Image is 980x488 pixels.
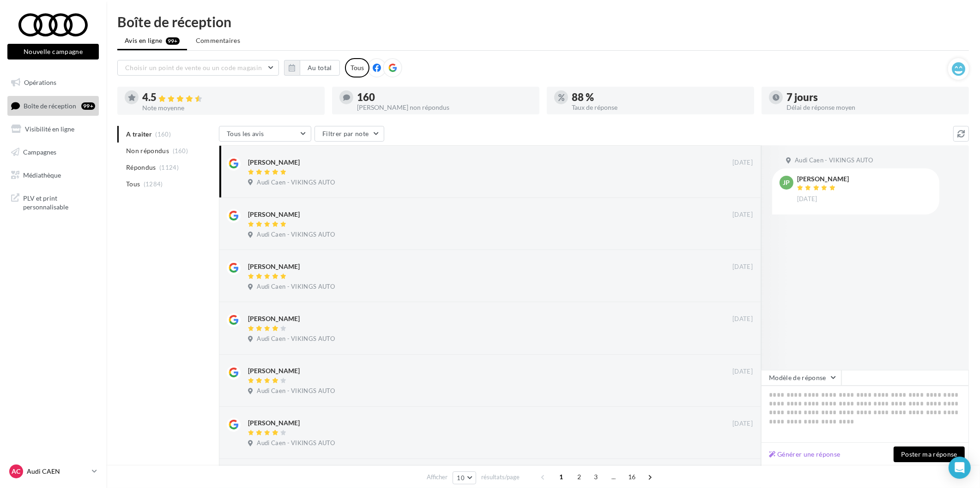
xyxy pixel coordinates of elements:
div: [PERSON_NAME] [248,158,300,167]
span: [DATE] [732,263,753,271]
span: Non répondus [126,146,169,155]
button: Au total [284,60,340,76]
a: Boîte de réception99+ [6,96,101,116]
span: Audi Caen - VIKINGS AUTO [257,283,335,291]
div: [PERSON_NAME] non répondus [357,104,532,111]
span: Répondus [126,163,156,172]
span: 16 [624,470,640,484]
div: Note moyenne [142,105,317,111]
span: 1 [554,470,569,484]
div: Open Intercom Messenger [949,457,971,479]
span: (160) [173,147,188,155]
span: Audi Caen - VIKINGS AUTO [257,179,335,187]
span: Audi Caen - VIKINGS AUTO [257,387,335,395]
span: AC [12,467,21,476]
div: [PERSON_NAME] [248,262,300,271]
a: PLV et print personnalisable [6,188,101,215]
a: Visibilité en ligne [6,119,101,139]
span: Tous [126,179,140,189]
button: Choisir un point de vente ou un code magasin [117,60,279,76]
div: Délai de réponse moyen [786,104,962,111]
div: [PERSON_NAME] [248,418,300,428]
div: 88 % [572,92,747,102]
button: Ignorer [723,177,753,190]
div: 7 jours [786,92,962,102]
span: Audi Caen - VIKINGS AUTO [795,156,873,165]
span: 10 [457,474,465,482]
span: (1284) [144,180,163,188]
button: Ignorer [723,438,753,451]
button: 10 [453,471,476,484]
button: Ignorer [723,334,753,347]
button: Générer une réponse [765,449,844,460]
button: Poster ma réponse [894,446,965,462]
a: Campagnes [6,143,101,162]
div: Tous [345,58,369,77]
span: [DATE] [732,211,753,219]
div: [PERSON_NAME] [248,314,300,323]
span: Choisir un point de vente ou un code magasin [125,64,262,71]
span: PLV et print personnalisable [23,192,95,212]
div: 99+ [81,102,95,110]
a: Opérations [6,73,101,92]
span: [DATE] [732,420,753,428]
span: Campagnes [23,148,56,156]
span: résultats/page [481,473,520,482]
span: Visibilité en ligne [25,125,74,133]
div: 160 [357,92,532,102]
a: AC Audi CAEN [7,463,99,480]
button: Ignorer [723,281,753,294]
div: [PERSON_NAME] [248,210,300,219]
span: [DATE] [797,195,817,203]
span: 3 [588,470,603,484]
div: 4.5 [142,92,317,103]
div: Boîte de réception [117,15,969,29]
button: Ignorer [723,386,753,399]
button: Modèle de réponse [761,370,841,386]
span: [DATE] [732,368,753,376]
div: [PERSON_NAME] [797,176,849,182]
span: [DATE] [732,315,753,323]
span: [DATE] [732,159,753,167]
button: Au total [300,60,340,76]
span: (1124) [159,164,179,171]
span: Afficher [427,473,448,482]
div: [PERSON_NAME] [248,366,300,375]
span: ... [606,470,621,484]
span: Boîte de réception [24,101,76,109]
div: Taux de réponse [572,104,747,111]
span: Médiathèque [23,171,61,179]
button: Filtrer par note [315,126,384,142]
span: Opérations [24,78,56,86]
button: Tous les avis [219,126,311,142]
a: Médiathèque [6,166,101,185]
span: Commentaires [196,36,240,45]
span: Audi Caen - VIKINGS AUTO [257,335,335,343]
span: Audi Caen - VIKINGS AUTO [257,231,335,239]
span: Audi Caen - VIKINGS AUTO [257,439,335,447]
button: Nouvelle campagne [7,44,99,60]
span: JP [783,178,790,187]
span: 2 [572,470,587,484]
span: Tous les avis [227,130,264,137]
button: Ignorer [723,229,753,242]
p: Audi CAEN [27,467,88,476]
